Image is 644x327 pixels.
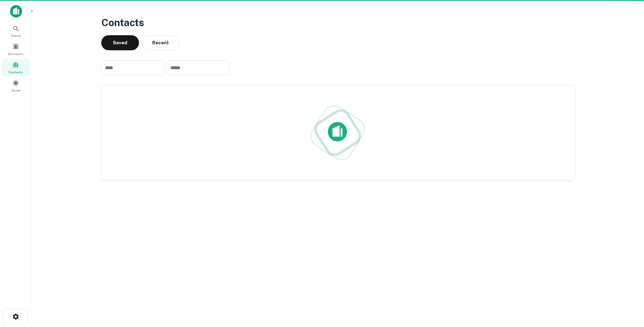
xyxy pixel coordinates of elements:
[613,277,644,307] iframe: Chat Widget
[142,35,179,50] button: Recent
[10,5,22,18] img: capitalize-icon.png
[2,22,30,39] a: Search
[8,69,23,75] span: Contacts
[2,77,30,94] a: Saved
[2,59,30,76] a: Contacts
[101,35,139,50] button: Saved
[2,41,30,58] a: Borrowers
[8,51,23,56] span: Borrowers
[11,88,20,93] span: Saved
[101,15,574,30] h3: Contacts
[11,33,21,38] span: Search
